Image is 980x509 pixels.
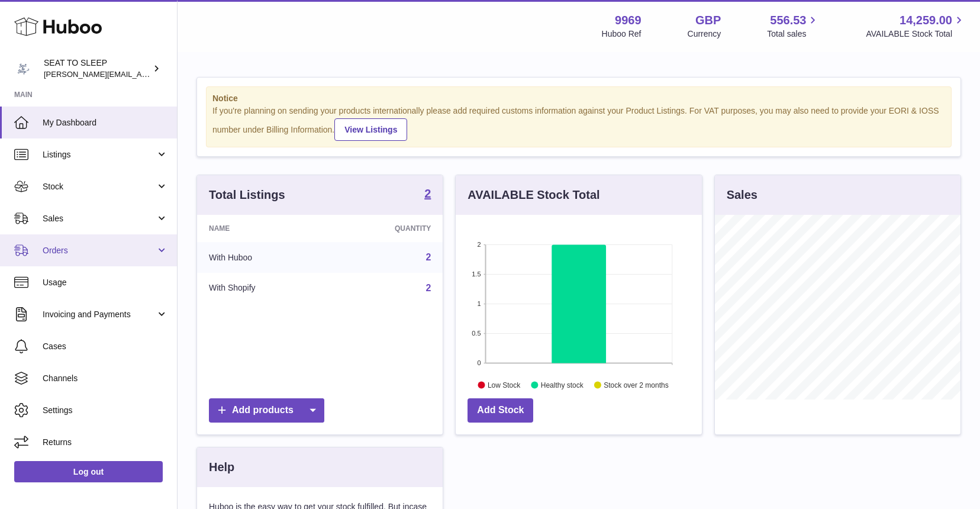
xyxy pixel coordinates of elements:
text: Healthy stock [541,381,584,389]
span: Usage [43,277,168,288]
th: Name [197,215,330,242]
a: View Listings [334,118,407,141]
a: 2 [425,252,431,262]
strong: Notice [212,93,945,104]
span: Orders [43,245,156,256]
span: Channels [43,373,168,384]
a: Add Stock [468,398,533,423]
h3: AVAILABLE Stock Total [468,187,599,203]
a: 14,259.00 AVAILABLE Stock Total [866,12,966,40]
span: [PERSON_NAME][EMAIL_ADDRESS][DOMAIN_NAME] [44,69,237,79]
div: Currency [688,28,721,40]
text: 0.5 [472,330,481,337]
span: 556.53 [770,12,806,28]
a: 556.53 Total sales [767,12,820,40]
span: Total sales [767,28,820,40]
span: Cases [43,341,168,352]
span: Invoicing and Payments [43,309,156,320]
text: 2 [478,241,481,248]
div: If you're planning on sending your products internationally please add required customs informati... [212,105,945,141]
span: My Dashboard [43,117,168,128]
a: Add products [209,398,324,423]
span: Sales [43,213,156,224]
td: With Huboo [197,242,330,273]
span: Stock [43,181,156,192]
span: 14,259.00 [900,12,952,28]
text: 1.5 [472,270,481,278]
div: SEAT TO SLEEP [44,57,150,80]
strong: 2 [424,188,431,199]
td: With Shopify [197,273,330,304]
a: Log out [14,461,163,482]
text: 1 [478,300,481,307]
h3: Sales [727,187,757,203]
a: 2 [425,283,431,293]
span: Returns [43,437,168,448]
h3: Total Listings [209,187,285,203]
span: AVAILABLE Stock Total [866,28,966,40]
h3: Help [209,459,234,475]
img: amy@seattosleep.co.uk [14,60,32,78]
span: Settings [43,405,168,416]
text: Stock over 2 months [604,381,669,389]
th: Quantity [330,215,443,242]
div: Huboo Ref [602,28,641,40]
text: 0 [478,359,481,366]
strong: 9969 [615,12,641,28]
text: Low Stock [488,381,521,389]
span: Listings [43,149,156,160]
strong: GBP [695,12,721,28]
a: 2 [424,188,431,202]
